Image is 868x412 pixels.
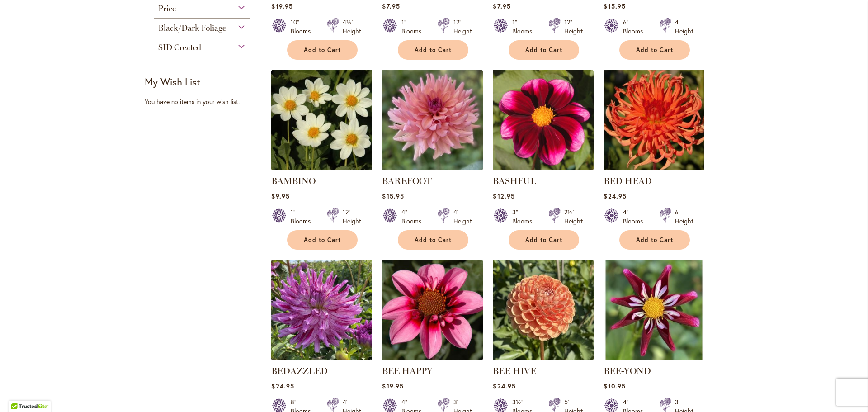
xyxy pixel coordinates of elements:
div: 4" Blooms [623,208,648,226]
span: SID Created [158,43,201,52]
button: Add to Cart [287,40,358,60]
div: 1" Blooms [512,18,538,36]
a: BAREFOOT [382,164,483,172]
a: BEE-YOND [604,365,651,376]
img: BEE HIVE [493,260,594,360]
span: $24.95 [271,382,294,390]
div: 6' Height [675,208,693,226]
div: 1" Blooms [291,208,316,226]
button: Add to Cart [619,230,690,250]
span: $7.95 [493,2,510,10]
div: You have no items in your wish list. [145,97,265,106]
a: BEE HIVE [493,365,536,376]
div: 10" Blooms [291,18,316,36]
a: BAMBINO [271,164,372,172]
a: BED HEAD [604,175,652,186]
span: $19.95 [271,2,292,10]
div: 2½' Height [564,208,583,226]
a: BASHFUL [493,175,536,186]
span: Add to Cart [636,46,673,54]
div: 3" Blooms [512,208,538,226]
button: Add to Cart [509,40,579,60]
span: Price [158,4,176,14]
div: 12" Height [343,208,361,226]
a: BAREFOOT [382,175,432,186]
button: Add to Cart [398,230,468,250]
div: 4' Height [453,208,472,226]
span: Add to Cart [304,236,341,244]
div: 6" Blooms [623,18,648,36]
button: Add to Cart [398,40,468,60]
a: BEE HIVE [493,354,594,362]
button: Add to Cart [619,40,690,60]
a: BED HEAD [604,164,704,172]
iframe: Launch Accessibility Center [7,380,32,405]
span: $19.95 [382,382,403,390]
img: Bedazzled [271,260,372,360]
a: BEDAZZLED [271,365,328,376]
img: BAREFOOT [382,70,483,170]
img: BAMBINO [271,70,372,170]
span: Add to Cart [525,236,562,244]
span: Add to Cart [304,46,341,54]
a: BAMBINO [271,175,316,186]
span: Add to Cart [415,46,452,54]
div: 12" Height [453,18,472,36]
img: BASHFUL [493,70,594,170]
button: Add to Cart [287,230,358,250]
div: 12" Height [564,18,583,36]
span: Add to Cart [415,236,452,244]
span: $12.95 [493,192,514,200]
div: 4' Height [675,18,693,36]
span: $7.95 [382,2,400,10]
a: BEE HAPPY [382,354,483,362]
img: BEE-YOND [604,260,704,360]
img: BED HEAD [604,70,704,170]
div: 4½' Height [343,18,361,36]
strong: My Wish List [145,75,200,88]
span: $24.95 [604,192,626,200]
a: Bedazzled [271,354,372,362]
span: $15.95 [604,2,625,10]
img: BEE HAPPY [382,260,483,360]
span: Add to Cart [636,236,673,244]
span: Black/Dark Foliage [158,23,226,33]
span: $10.95 [604,382,625,390]
span: $15.95 [382,192,404,200]
div: 1" Blooms [401,18,427,36]
button: Add to Cart [509,230,579,250]
a: BEE-YOND [604,354,704,362]
span: Add to Cart [525,46,562,54]
div: 4" Blooms [401,208,427,226]
span: $24.95 [493,382,515,390]
span: $9.95 [271,192,289,200]
a: BASHFUL [493,164,594,172]
a: BEE HAPPY [382,365,433,376]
